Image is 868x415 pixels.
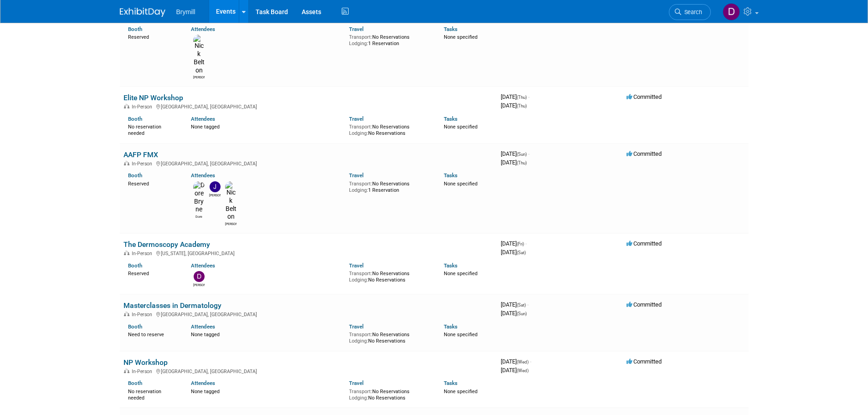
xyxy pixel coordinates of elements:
[349,34,372,40] span: Transport:
[132,312,155,318] span: In-Person
[627,93,662,100] span: Committed
[627,150,662,157] span: Committed
[132,161,155,167] span: In-Person
[132,104,155,110] span: In-Person
[123,150,158,159] a: AAFP FMX
[444,271,478,277] span: None specified
[444,323,457,330] a: Tasks
[191,122,342,130] div: None tagged
[349,122,430,136] div: No Reservations No Reservations
[444,389,478,395] span: None specified
[528,93,529,100] span: -
[120,8,165,17] img: ExhibitDay
[723,3,740,20] img: Delaney Bryne
[225,181,236,221] img: Nick Belton
[681,9,702,15] span: Search
[349,262,364,269] a: Travel
[349,330,430,344] div: No Reservations No Reservations
[349,395,368,401] span: Lodging:
[530,358,531,365] span: -
[444,181,478,187] span: None specified
[517,160,527,165] span: (Thu)
[349,41,368,46] span: Lodging:
[349,323,364,330] a: Travel
[627,358,662,365] span: Committed
[444,172,457,179] a: Tasks
[517,359,529,364] span: (Wed)
[349,181,372,187] span: Transport:
[191,116,215,122] a: Attendees
[194,271,205,282] img: Delaney Bryne
[349,387,430,401] div: No Reservations No Reservations
[193,74,205,80] div: Nick Belton
[128,116,142,122] a: Booth
[191,26,215,32] a: Attendees
[349,32,430,46] div: No Reservations 1 Reservation
[444,34,478,40] span: None specified
[191,380,215,386] a: Attendees
[193,214,205,219] div: Dore Bryne
[209,192,221,198] div: Jeffery McDowell
[669,4,711,20] a: Search
[349,187,368,193] span: Lodging:
[349,179,430,193] div: No Reservations 1 Reservation
[349,26,364,32] a: Travel
[123,367,493,374] div: [GEOGRAPHIC_DATA], [GEOGRAPHIC_DATA]
[444,262,457,269] a: Tasks
[349,269,430,283] div: No Reservations No Reservations
[191,330,342,338] div: None tagged
[349,271,372,277] span: Transport:
[123,358,168,367] a: NP Workshop
[123,310,493,318] div: [GEOGRAPHIC_DATA], [GEOGRAPHIC_DATA]
[444,116,457,122] a: Tasks
[124,369,129,373] img: In-Person Event
[128,26,142,32] a: Booth
[501,249,526,256] span: [DATE]
[193,181,205,214] img: Dore Bryne
[128,269,178,277] div: Reserved
[191,387,342,395] div: None tagged
[627,240,662,247] span: Committed
[128,262,142,269] a: Booth
[349,124,372,130] span: Transport:
[501,93,529,100] span: [DATE]
[349,172,364,179] a: Travel
[627,301,662,308] span: Committed
[128,323,142,330] a: Booth
[193,282,205,287] div: Delaney Bryne
[349,389,372,395] span: Transport:
[501,159,527,166] span: [DATE]
[517,103,527,108] span: (Thu)
[132,251,155,256] span: In-Person
[128,387,178,401] div: No reservation needed
[210,181,221,192] img: Jeffery McDowell
[191,323,215,330] a: Attendees
[123,102,493,110] div: [GEOGRAPHIC_DATA], [GEOGRAPHIC_DATA]
[349,380,364,386] a: Travel
[124,161,129,165] img: In-Person Event
[525,240,527,247] span: -
[123,240,210,249] a: The Dermoscopy Academy
[444,332,478,338] span: None specified
[123,249,493,256] div: [US_STATE], [GEOGRAPHIC_DATA]
[128,32,178,41] div: Reserved
[501,150,529,157] span: [DATE]
[225,221,236,226] div: Nick Belton
[191,262,215,269] a: Attendees
[191,172,215,179] a: Attendees
[176,8,195,15] span: Brymill
[528,150,529,157] span: -
[349,116,364,122] a: Travel
[349,338,368,344] span: Lodging:
[517,152,527,157] span: (Sun)
[124,104,129,108] img: In-Person Event
[123,159,493,167] div: [GEOGRAPHIC_DATA], [GEOGRAPHIC_DATA]
[517,368,529,373] span: (Wed)
[517,241,524,246] span: (Fri)
[444,380,457,386] a: Tasks
[128,122,178,136] div: No reservation needed
[527,301,529,308] span: -
[501,358,531,365] span: [DATE]
[123,301,221,310] a: Masterclasses in Dermatology
[501,367,529,374] span: [DATE]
